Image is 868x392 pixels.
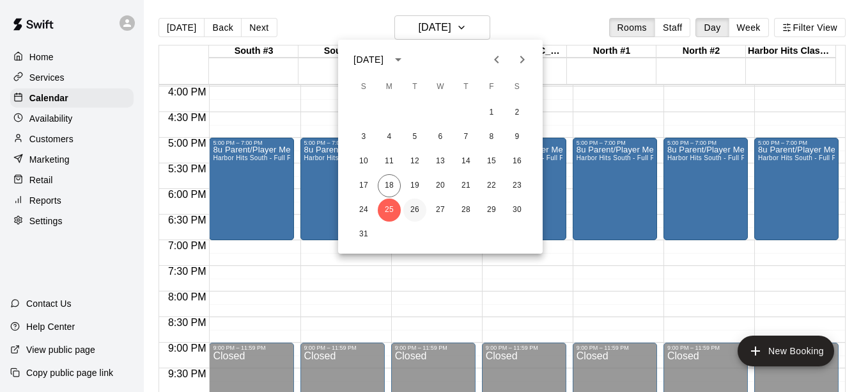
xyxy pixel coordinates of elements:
[480,101,503,124] button: 1
[378,126,401,149] button: 4
[454,174,477,197] button: 21
[378,74,401,100] span: Monday
[480,74,503,100] span: Friday
[506,74,529,100] span: Saturday
[506,126,529,149] button: 9
[454,126,477,149] button: 7
[509,47,535,72] button: Next month
[403,150,426,173] button: 12
[506,174,529,197] button: 23
[353,53,384,67] div: [DATE]
[480,199,503,222] button: 29
[352,223,375,246] button: 31
[352,199,375,222] button: 24
[429,199,452,222] button: 27
[429,174,452,197] button: 20
[403,199,426,222] button: 26
[429,74,452,100] span: Wednesday
[454,74,477,100] span: Thursday
[387,49,409,70] button: calendar view is open, switch to year view
[480,150,503,173] button: 15
[429,126,452,149] button: 6
[506,150,529,173] button: 16
[484,47,509,72] button: Previous month
[454,150,477,173] button: 14
[454,199,477,222] button: 28
[506,101,529,124] button: 2
[378,150,401,173] button: 11
[352,174,375,197] button: 17
[480,126,503,149] button: 8
[352,126,375,149] button: 3
[429,150,452,173] button: 13
[403,74,426,100] span: Tuesday
[506,199,529,222] button: 30
[403,126,426,149] button: 5
[378,199,401,222] button: 25
[352,74,375,100] span: Sunday
[403,174,426,197] button: 19
[378,174,401,197] button: 18
[352,150,375,173] button: 10
[480,174,503,197] button: 22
